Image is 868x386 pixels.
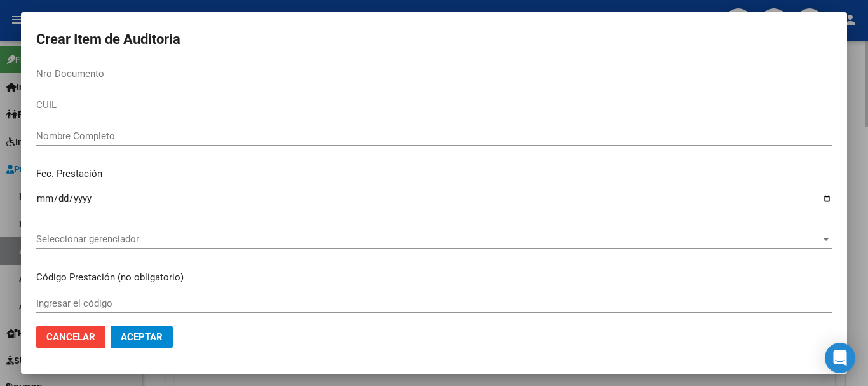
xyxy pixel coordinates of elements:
[36,167,832,181] p: Fec. Prestación
[121,331,163,343] span: Aceptar
[36,233,820,245] span: Seleccionar gerenciador
[825,343,855,373] div: Open Intercom Messenger
[111,326,173,348] button: Aceptar
[36,270,832,285] p: Código Prestación (no obligatorio)
[36,326,105,348] button: Cancelar
[46,331,95,343] span: Cancelar
[36,27,832,52] h2: Crear Item de Auditoria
